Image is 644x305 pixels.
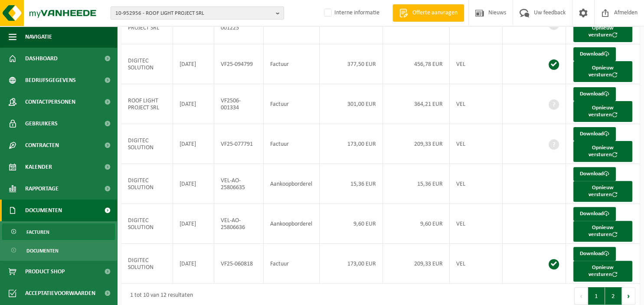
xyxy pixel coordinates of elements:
[320,44,383,84] td: 377,50 EUR
[25,26,52,48] span: Navigatie
[573,247,616,261] a: Download
[322,7,379,20] label: Interne informatie
[622,287,635,305] button: Next
[115,7,272,20] span: 10-952956 - ROOF LIGHT PROJECT SRL
[320,164,383,204] td: 15,36 EUR
[2,242,115,259] a: Documenten
[573,47,616,61] a: Download
[573,127,616,141] a: Download
[25,113,58,134] span: Gebruikers
[121,204,173,244] td: DIGITEC SOLUTION
[26,243,59,259] span: Documenten
[173,124,214,164] td: [DATE]
[214,124,264,164] td: VF25-077791
[573,181,632,202] button: Opnieuw versturen
[264,124,320,164] td: Factuur
[121,124,173,164] td: DIGITEC SOLUTION
[121,84,173,124] td: ROOF LIGHT PROJECT SRL
[214,164,264,204] td: VEL-AO-25806635
[264,204,320,244] td: Aankoopborderel
[121,44,173,84] td: DIGITEC SOLUTION
[320,124,383,164] td: 173,00 EUR
[573,207,616,221] a: Download
[450,244,503,284] td: VEL
[264,164,320,204] td: Aankoopborderel
[383,204,450,244] td: 9,60 EUR
[173,44,214,84] td: [DATE]
[588,287,605,305] button: 1
[605,287,622,305] button: 2
[573,261,632,282] button: Opnieuw versturen
[573,61,632,82] button: Opnieuw versturen
[121,164,173,204] td: DIGITEC SOLUTION
[320,204,383,244] td: 9,60 EUR
[383,244,450,284] td: 209,33 EUR
[214,244,264,284] td: VF25-060818
[573,221,632,242] button: Opnieuw versturen
[25,69,76,91] span: Bedrijfsgegevens
[173,84,214,124] td: [DATE]
[121,244,173,284] td: DIGITEC SOLUTION
[111,7,284,20] button: 10-952956 - ROOF LIGHT PROJECT SRL
[574,287,588,305] button: Previous
[173,244,214,284] td: [DATE]
[573,141,632,162] button: Opnieuw versturen
[392,4,464,22] a: Offerte aanvragen
[264,84,320,124] td: Factuur
[25,91,75,113] span: Contactpersonen
[25,156,52,178] span: Kalender
[450,164,503,204] td: VEL
[320,84,383,124] td: 301,00 EUR
[25,178,59,200] span: Rapportage
[410,9,460,17] span: Offerte aanvragen
[214,44,264,84] td: VF25-094799
[450,44,503,84] td: VEL
[25,48,58,69] span: Dashboard
[25,282,95,304] span: Acceptatievoorwaarden
[450,84,503,124] td: VEL
[573,167,616,181] a: Download
[573,87,616,101] a: Download
[573,21,632,42] button: Opnieuw versturen
[383,164,450,204] td: 15,36 EUR
[2,223,115,240] a: Facturen
[450,204,503,244] td: VEL
[383,44,450,84] td: 456,78 EUR
[383,124,450,164] td: 209,33 EUR
[214,204,264,244] td: VEL-AO-25806636
[173,164,214,204] td: [DATE]
[214,84,264,124] td: VF2506-001334
[25,200,62,221] span: Documenten
[173,204,214,244] td: [DATE]
[25,261,65,282] span: Product Shop
[126,288,193,304] div: 1 tot 10 van 12 resultaten
[264,44,320,84] td: Factuur
[450,124,503,164] td: VEL
[26,224,49,240] span: Facturen
[573,101,632,122] button: Opnieuw versturen
[25,134,59,156] span: Contracten
[264,244,320,284] td: Factuur
[383,84,450,124] td: 364,21 EUR
[320,244,383,284] td: 173,00 EUR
